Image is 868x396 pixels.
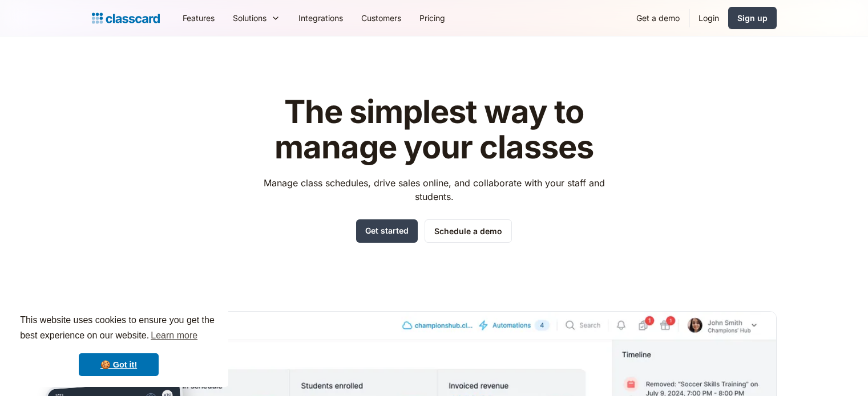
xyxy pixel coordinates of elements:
[425,219,512,243] a: Schedule a demo
[9,303,228,387] div: cookieconsent
[253,176,615,203] p: Manage class schedules, drive sales online, and collaborate with your staff and students.
[289,5,352,31] a: Integrations
[253,95,615,165] h1: The simplest way to manage your classes
[352,5,410,31] a: Customers
[356,219,418,243] a: Get started
[79,353,159,376] a: dismiss cookie message
[233,12,267,24] div: Solutions
[92,10,160,26] a: home
[627,5,689,31] a: Get a demo
[224,5,289,31] div: Solutions
[149,327,199,344] a: learn more about cookies
[737,12,768,24] div: Sign up
[20,313,217,344] span: This website uses cookies to ensure you get the best experience on our website.
[689,5,728,31] a: Login
[410,5,454,31] a: Pricing
[728,7,777,29] a: Sign up
[173,5,224,31] a: Features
